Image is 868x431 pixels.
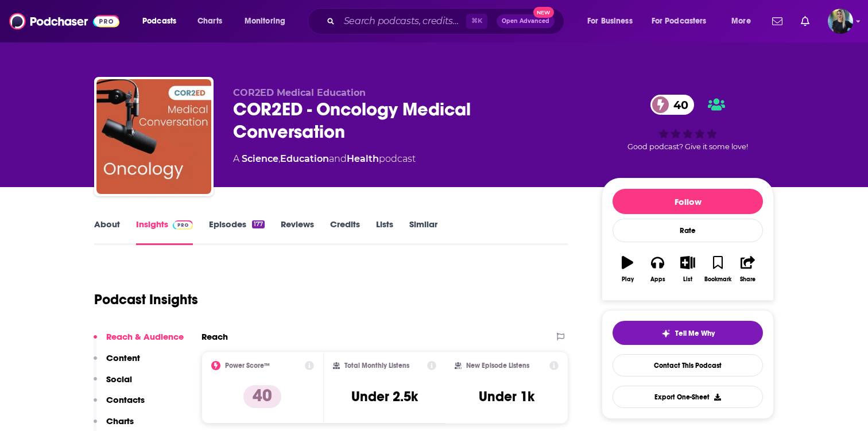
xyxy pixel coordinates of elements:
[828,9,853,34] img: User Profile
[587,13,633,29] span: For Business
[319,8,575,34] div: Search podcasts, credits, & more...
[613,321,763,345] button: tell me why sparkleTell Me Why
[502,18,549,24] span: Open Advanced
[329,153,347,164] span: and
[627,142,748,151] span: Good podcast? Give it some love!
[740,276,755,283] div: Share
[281,219,314,245] a: Reviews
[644,12,723,30] button: open menu
[579,12,647,30] button: open menu
[94,219,120,245] a: About
[613,219,763,242] div: Rate
[225,362,270,370] h2: Power Score™
[675,329,715,338] span: Tell Me Why
[94,331,184,352] button: Reach & Audience
[280,153,329,164] a: Education
[652,13,707,29] span: For Podcasters
[190,12,229,30] a: Charts
[731,13,751,29] span: More
[96,79,211,194] img: COR2ED - Oncology Medical Conversation
[409,219,437,245] a: Similar
[201,331,228,342] h2: Reach
[351,388,418,405] h3: Under 2.5k
[347,153,379,164] a: Health
[136,219,193,245] a: InsightsPodchaser Pro
[376,219,393,245] a: Lists
[94,374,132,395] button: Social
[768,11,787,31] a: Show notifications dropdown
[9,10,119,32] img: Podchaser - Follow, Share and Rate Podcasts
[106,394,145,405] p: Contacts
[828,9,853,34] button: Show profile menu
[94,394,145,416] button: Contacts
[622,276,634,283] div: Play
[209,219,265,245] a: Episodes177
[237,12,300,30] button: open menu
[94,291,198,308] h1: Podcast Insights
[479,388,534,405] h3: Under 1k
[650,95,694,115] a: 40
[252,220,265,228] div: 177
[106,374,132,385] p: Social
[233,152,416,166] div: A podcast
[613,354,763,376] a: Contact This Podcast
[278,153,280,164] span: ,
[197,13,222,29] span: Charts
[642,248,672,290] button: Apps
[106,331,184,342] p: Reach & Audience
[683,276,692,283] div: List
[497,14,555,28] button: Open AdvancedNew
[245,13,285,29] span: Monitoring
[673,248,703,290] button: List
[94,352,140,374] button: Content
[650,276,665,283] div: Apps
[533,7,554,18] span: New
[173,220,193,230] img: Podchaser Pro
[828,9,853,34] span: Logged in as ChelseaKershaw
[733,248,763,290] button: Share
[661,329,671,338] img: tell me why sparkle
[339,12,466,30] input: Search podcasts, credits, & more...
[613,386,763,408] button: Export One-Sheet
[703,248,733,290] button: Bookmark
[613,189,763,214] button: Follow
[233,87,366,98] span: COR2ED Medical Education
[704,276,731,283] div: Bookmark
[602,87,774,158] div: 40Good podcast? Give it some love!
[662,95,694,115] span: 40
[106,352,140,363] p: Content
[723,12,765,30] button: open menu
[796,11,814,31] a: Show notifications dropdown
[330,219,360,245] a: Credits
[142,13,176,29] span: Podcasts
[466,14,487,29] span: ⌘ K
[243,385,281,408] p: 40
[106,416,134,426] p: Charts
[242,153,278,164] a: Science
[344,362,409,370] h2: Total Monthly Listens
[613,248,642,290] button: Play
[134,12,191,30] button: open menu
[466,362,529,370] h2: New Episode Listens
